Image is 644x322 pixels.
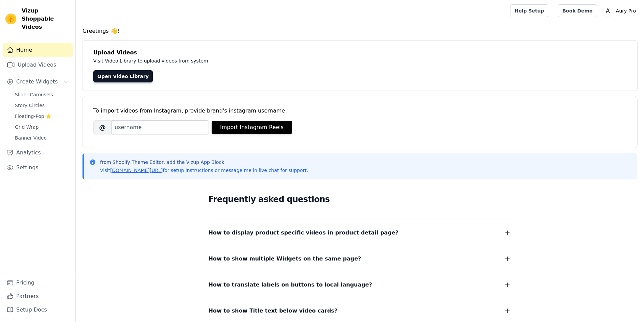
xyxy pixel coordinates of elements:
[15,113,51,120] span: Floating-Pop ⭐
[212,121,292,134] button: Import Instagram Reels
[15,124,39,130] span: Grid Wrap
[209,254,361,264] span: How to show multiple Widgets on the same page?
[510,4,548,17] a: Help Setup
[93,57,396,65] p: Visit Video Library to upload videos from system
[602,5,639,17] button: A Aury Pro
[100,167,308,174] p: Visit for setup instructions or message me in live chat for support.
[93,107,626,115] div: To import videos from Instagram, provide brand's instagram username
[3,290,73,303] a: Partners
[82,27,637,35] h4: Greetings 👋!
[16,78,58,86] span: Create Widgets
[93,49,626,57] h4: Upload Videos
[112,120,209,134] input: username
[3,276,73,290] a: Pricing
[11,101,73,110] a: Story Circles
[3,58,73,72] a: Upload Videos
[558,4,597,17] a: Book Demo
[15,102,45,109] span: Story Circles
[3,43,73,57] a: Home
[613,5,639,17] p: Aury Pro
[606,7,610,14] text: A
[110,168,163,173] a: [DOMAIN_NAME][URL]
[11,122,73,132] a: Grid Wrap
[5,14,16,24] img: Vizup
[209,306,511,316] button: How to show Title text below video cards?
[3,146,73,159] a: Analytics
[209,228,511,238] button: How to display product specific videos in product detail page?
[11,112,73,121] a: Floating-Pop ⭐
[3,75,73,89] button: Create Widgets
[3,161,73,174] a: Settings
[209,280,511,290] button: How to translate labels on buttons to local language?
[209,280,372,290] span: How to translate labels on buttons to local language?
[209,193,511,206] h2: Frequently asked questions
[100,159,308,166] p: from Shopify Theme Editor, add the Vizup App Block
[3,303,73,317] a: Setup Docs
[209,306,338,316] span: How to show Title text below video cards?
[93,120,112,134] span: @
[11,133,73,143] a: Banner Video
[22,7,70,31] span: Vizup Shoppable Videos
[15,134,47,141] span: Banner Video
[209,254,511,264] button: How to show multiple Widgets on the same page?
[15,91,53,98] span: Slider Carousels
[11,90,73,99] a: Slider Carousels
[93,70,153,82] a: Open Video Library
[209,228,399,238] span: How to display product specific videos in product detail page?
